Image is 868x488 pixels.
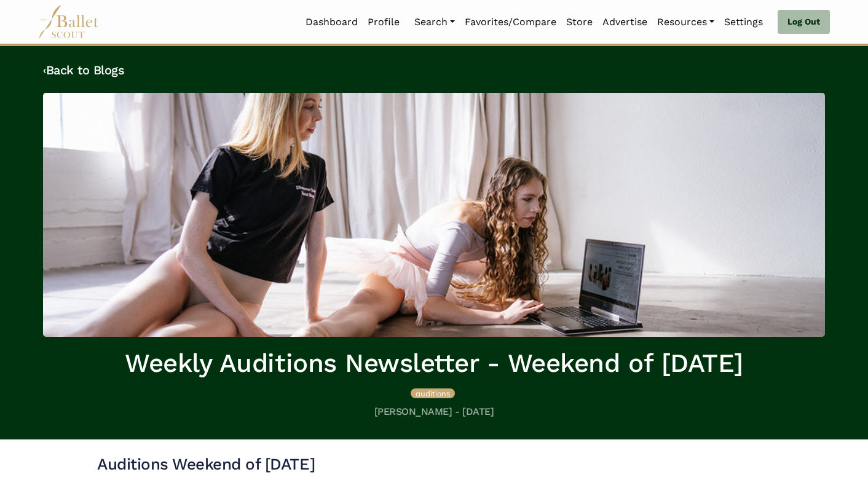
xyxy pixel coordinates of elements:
h1: Weekly Auditions Newsletter - Weekend of [DATE] [43,347,825,380]
a: Dashboard [301,9,363,35]
a: Store [561,9,598,35]
a: ‹Back to Blogs [43,63,124,77]
h3: Auditions Weekend of [DATE] [97,454,771,475]
a: Favorites/Compare [460,9,561,35]
h5: [PERSON_NAME] - [DATE] [43,406,825,419]
a: Resources [652,9,719,35]
a: auditions [411,387,455,399]
span: auditions [416,388,450,398]
a: Settings [719,9,768,35]
code: ‹ [43,62,46,77]
a: Search [409,9,460,35]
a: Log Out [778,10,830,34]
img: header_image.img [43,93,825,337]
a: Advertise [598,9,652,35]
a: Profile [363,9,404,35]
